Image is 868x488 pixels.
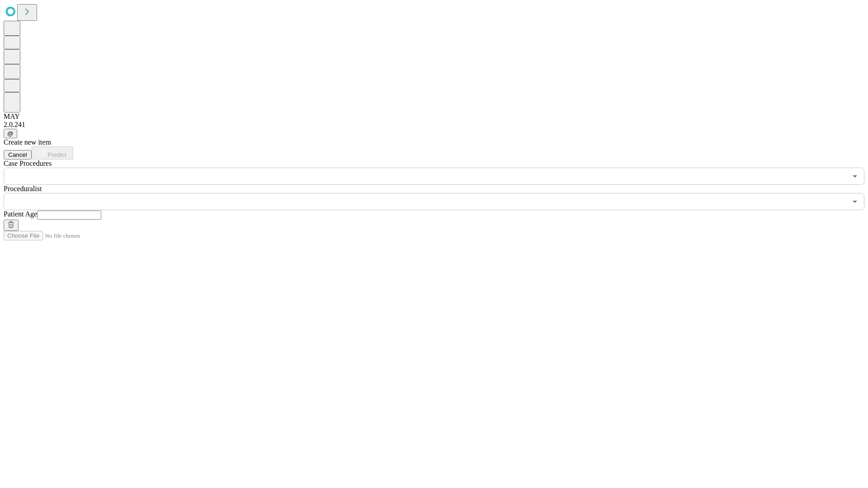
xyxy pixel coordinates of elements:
[849,170,861,183] button: Open
[4,210,37,218] span: Patient Age
[4,138,51,146] span: Create new item
[4,121,864,129] div: 2.0.241
[4,185,42,192] span: Proceduralist
[4,129,17,138] button: @
[32,146,73,160] button: Predict
[4,150,32,160] button: Cancel
[4,113,864,121] div: MAY
[849,195,861,208] button: Open
[7,130,14,137] span: @
[4,160,52,167] span: Scheduled Procedure
[47,151,66,158] span: Predict
[8,151,27,158] span: Cancel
